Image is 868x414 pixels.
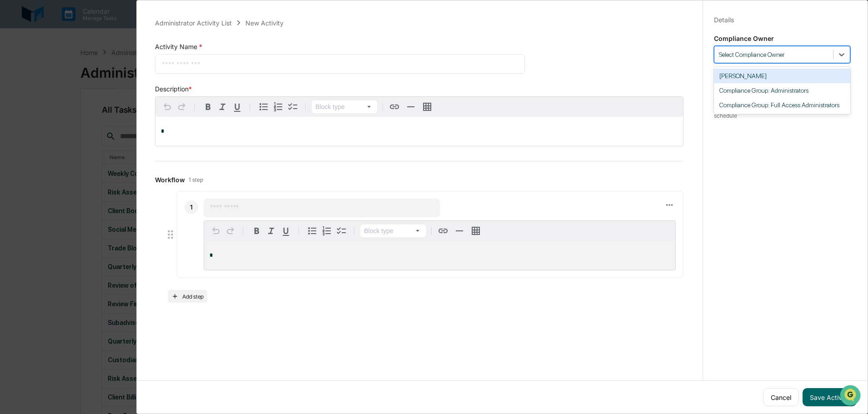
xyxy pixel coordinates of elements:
div: Start new chat [31,70,149,79]
a: Powered byPylon [64,154,110,161]
span: Attestations [75,115,113,124]
a: 🖐️Preclearance [5,111,62,127]
iframe: Open customer support [839,384,863,409]
button: Italic [264,224,279,238]
span: Workflow [155,176,185,184]
div: [PERSON_NAME] [714,69,850,83]
span: Activity Name [155,43,199,50]
span: Pylon [90,154,110,161]
span: Data Lookup [18,132,57,141]
button: Block type [312,100,377,113]
a: 🗄️Attestations [62,111,116,127]
button: Underline [279,224,293,238]
div: Administrator Activity List [155,19,232,27]
button: Bold [249,224,264,238]
img: 1746055101610-c473b297-6a78-478c-a979-82029cc54cd1 [9,70,25,86]
p: Compliance Owner [714,35,850,42]
div: 🔎 [9,133,16,140]
p: How can we help? [9,19,165,34]
div: 🖐️ [9,115,16,123]
button: Block type [360,224,426,237]
button: Start new chat [155,72,165,83]
div: New Activity [245,19,284,27]
button: Italic [215,100,230,114]
a: 🔎Data Lookup [5,128,61,145]
div: 🗄️ [66,115,73,123]
span: 1 step [189,176,203,183]
div: We're available if you need us! [31,79,115,86]
div: Compliance Group: Full Access Administrators [714,98,850,112]
div: Compliance Group: Administrators [714,83,850,98]
button: Bold [201,100,215,114]
button: Add step [168,290,207,303]
div: Details [714,16,734,24]
span: Description [155,85,189,93]
button: Underline [230,100,244,114]
span: Preclearance [18,115,59,124]
div: 1 [185,200,198,214]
